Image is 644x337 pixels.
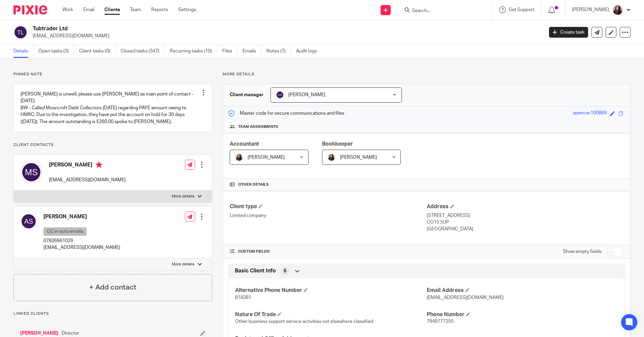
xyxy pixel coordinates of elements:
[235,287,426,294] h4: Alternative Phone Number
[62,6,73,13] a: Work
[104,6,120,13] a: Clients
[38,45,74,58] a: Open tasks (3)
[79,45,116,58] a: Client tasks (0)
[228,110,344,117] p: Master code for secure communications and files
[230,212,426,219] p: Limited company
[223,72,631,77] p: More details
[130,6,141,13] a: Team
[276,91,284,99] img: svg%3E
[266,45,291,58] a: Notes (7)
[230,141,259,147] span: Accountant
[612,5,623,15] img: IMG_0011.jpg
[327,153,335,161] img: IMG_0011.jpg
[427,295,504,300] span: [EMAIL_ADDRESS][DOMAIN_NAME]
[62,330,79,337] span: Director
[13,72,212,77] p: Pinned note
[43,213,120,220] h4: [PERSON_NAME]
[20,330,58,337] a: [PERSON_NAME]
[549,27,588,38] a: Create task
[13,142,212,148] p: Client contacts
[235,153,243,161] img: IMG_0011.jpg
[178,6,196,13] a: Settings
[13,5,47,14] img: Pixie
[411,8,472,14] input: Search
[427,212,623,219] p: [STREET_ADDRESS]
[13,45,33,58] a: Details
[49,161,126,170] h4: [PERSON_NAME]
[340,155,377,160] span: [PERSON_NAME]
[427,226,623,232] p: [GEOGRAPHIC_DATA]
[235,311,426,318] h4: Nature Of Trade
[248,155,285,160] span: [PERSON_NAME]
[235,295,251,300] span: 818381
[33,25,438,32] h2: Tubtrader Ltd
[427,219,623,226] p: CO15 5UP
[288,92,325,97] span: [PERSON_NAME]
[322,141,353,147] span: Bookkeeper
[296,45,322,58] a: Audit logs
[43,244,120,251] p: [EMAIL_ADDRESS][DOMAIN_NAME]
[238,124,278,129] span: Team assignments
[427,311,618,318] h4: Phone Number
[13,25,28,39] img: svg%3E
[509,7,535,12] span: Get Support
[573,110,607,117] div: spencer100869
[33,33,539,39] p: [EMAIL_ADDRESS][DOMAIN_NAME]
[21,161,42,183] img: svg%3E
[43,237,120,244] p: 07826961029
[230,249,426,254] h4: CUSTOM FIELDS
[49,177,126,183] p: [EMAIL_ADDRESS][DOMAIN_NAME]
[222,45,237,58] a: Files
[230,203,426,210] h4: Client type
[427,319,454,324] span: 7949777355
[572,6,609,13] p: [PERSON_NAME]
[96,161,102,168] i: Primary
[170,45,217,58] a: Recurring tasks (10)
[235,267,276,274] span: Basic Client Info
[284,268,286,274] span: 5
[172,194,194,199] p: More details
[427,287,618,294] h4: Email Address
[243,45,261,58] a: Emails
[172,262,194,267] p: More details
[43,227,87,236] p: CC in auto emails
[13,311,212,316] p: Linked clients
[427,203,623,210] h4: Address
[238,182,269,187] span: Other details
[230,91,264,98] h3: Client manager
[21,213,37,229] img: svg%3E
[121,45,165,58] a: Closed tasks (347)
[563,248,602,255] label: Show empty fields
[83,6,94,13] a: Email
[89,282,136,293] h4: + Add contact
[235,319,373,324] span: Other business support service activities not elsewhere classified
[151,6,168,13] a: Reports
